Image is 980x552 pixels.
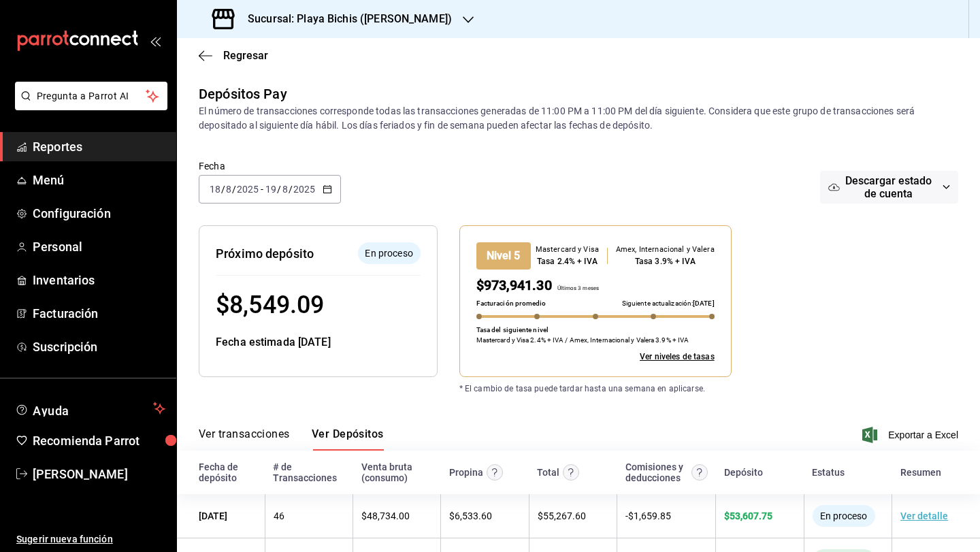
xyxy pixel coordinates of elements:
div: Amex, Internacional y Valera [616,244,715,256]
div: # de Transacciones [273,461,344,483]
div: El depósito aún no se ha enviado a tu cuenta bancaria. [813,505,875,527]
svg: Este monto equivale al total de la venta más otros abonos antes de aplicar comisión e IVA. [563,464,579,481]
span: Ayuda [33,400,148,417]
label: Fecha [199,161,341,171]
span: Suscripción [33,338,165,356]
div: * El cambio de tasa puede tardar hasta una semana en aplicarse. [438,361,828,395]
span: / [277,184,281,195]
span: $ 53,607.75 [724,510,772,521]
input: ---- [236,184,259,195]
div: Total [537,467,559,478]
button: Exportar a Excel [865,427,958,443]
div: Próximo depósito [216,244,314,263]
span: Recomienda Parrot [33,432,165,450]
div: Resumen [900,467,941,478]
span: [PERSON_NAME] [33,465,165,483]
div: Propina [449,467,483,478]
p: Mastercard y Visa 2.4% + IVA / Amex, Internacional y Valera 3.9% + IVA [476,335,689,345]
div: Tasa 2.4% + IVA [536,255,599,267]
div: Nivel 5 [476,242,531,270]
h3: Sucursal: Playa Bichis ([PERSON_NAME]) [237,11,452,27]
input: ---- [293,184,316,195]
span: $973,941.30 [476,277,552,293]
span: Sugerir nueva función [16,532,165,547]
input: -- [265,184,277,195]
button: Ver transacciones [199,427,290,451]
div: Fecha estimada [DATE] [216,334,421,351]
span: / [289,184,293,195]
span: / [232,184,236,195]
button: Regresar [199,49,268,62]
div: Fecha de depósito [199,461,257,483]
div: Depósito [724,467,763,478]
div: Venta bruta (consumo) [361,461,433,483]
button: Pregunta a Parrot AI [15,82,167,110]
button: Descargar estado de cuenta [820,171,958,204]
p: Facturación promedio [476,298,546,308]
button: open_drawer_menu [150,35,161,46]
div: Comisiones y deducciones [625,461,688,483]
span: Configuración [33,204,165,223]
span: $ 55,267.60 [538,510,586,521]
span: Regresar [223,49,268,62]
td: [DATE] [177,494,265,538]
span: $ 6,533.60 [449,510,492,521]
input: -- [225,184,232,195]
div: Mastercard y Visa [536,244,599,256]
span: [DATE] [693,299,715,307]
span: Personal [33,238,165,256]
td: 46 [265,494,353,538]
span: Facturación [33,304,165,323]
div: El número de transacciones corresponde todas las transacciones generadas de 11:00 PM a 11:00 PM d... [199,104,958,133]
svg: Contempla comisión de ventas y propinas, IVA, cancelaciones y devoluciones. [691,464,708,481]
p: Últimos 3 meses [552,285,599,295]
div: El depósito aún no se ha enviado a tu cuenta bancaria. [358,242,421,264]
a: Ver todos los niveles de tasas [640,351,715,363]
p: Tasa del siguiente nivel [476,325,549,335]
a: Pregunta a Parrot AI [10,99,167,113]
input: -- [209,184,221,195]
span: Pregunta a Parrot AI [37,89,146,103]
button: Ver Depósitos [312,427,384,451]
a: Ver detalle [900,510,948,521]
span: Descargar estado de cuenta [840,174,937,200]
span: Reportes [33,137,165,156]
span: Menú [33,171,165,189]
div: navigation tabs [199,427,384,451]
div: Tasa 3.9% + IVA [616,255,715,267]
span: - [261,184,263,195]
p: Siguiente actualización: [622,298,715,308]
span: / [221,184,225,195]
span: $ 48,734.00 [361,510,410,521]
span: $ 8,549.09 [216,291,324,319]
span: Inventarios [33,271,165,289]
svg: Las propinas mostradas excluyen toda configuración de retención. [487,464,503,481]
span: - $ 1,659.85 [625,510,671,521]
input: -- [282,184,289,195]
div: Depósitos Pay [199,84,287,104]
div: Estatus [812,467,845,478]
span: En proceso [815,510,872,521]
span: En proceso [359,246,418,261]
